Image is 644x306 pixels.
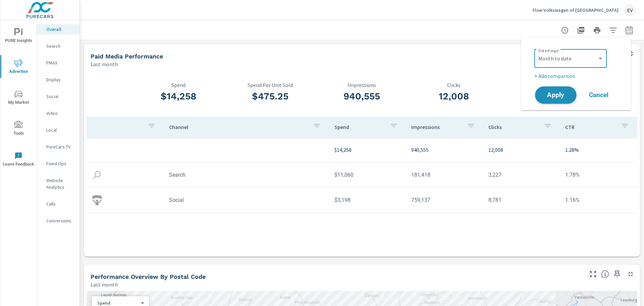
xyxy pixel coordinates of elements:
button: "Export Report to PDF" [574,24,588,37]
h3: 12,008 [408,91,500,102]
h3: $475.25 [224,91,316,102]
h3: $14,258 [132,91,224,102]
div: Display [37,75,79,85]
p: Clicks [408,82,500,88]
p: Search [46,43,74,49]
p: Local [46,127,74,133]
span: PURE Insights [2,28,35,45]
td: 759,137 [406,191,483,209]
span: Tools [2,121,35,137]
td: 8,781 [483,191,560,209]
div: Search [37,41,79,51]
div: nav menu [0,20,37,175]
div: Calls [37,199,79,209]
span: Advertise [2,59,35,76]
p: $14,258 [334,146,401,154]
div: Fixed Ops [37,159,79,169]
p: 12,008 [488,146,555,154]
p: Fixed Ops [46,160,74,167]
p: CTR [500,82,592,88]
p: Impressions [316,82,408,88]
p: Display [46,76,74,83]
button: Print Report [590,24,604,37]
td: $11,060 [329,166,406,183]
p: Calls [46,201,74,207]
div: EV [624,4,636,16]
span: My Market [2,90,35,106]
p: Impressions [411,124,462,130]
h5: Paid Media Performance [91,53,163,60]
td: 1.16% [560,191,637,209]
p: Channel [169,124,308,130]
button: Select Date Range [623,24,636,37]
span: Understand performance data by postal code. Individual postal codes can be selected and expanded ... [601,270,609,278]
div: Local [37,125,79,135]
h3: 1.28% [500,91,592,102]
td: 3,227 [483,166,560,183]
td: 181,418 [406,166,483,183]
p: Overall [46,26,74,33]
p: Spend Per Unit Sold [224,82,316,88]
p: 1.28% [565,146,632,154]
span: Save this to your personalized report [612,269,623,279]
p: Spend [334,124,385,130]
img: icon-search.svg [92,170,102,180]
td: Social [164,191,329,209]
p: 940,555 [411,146,478,154]
p: CTR [565,124,615,130]
button: Cancel [579,87,619,103]
div: PMAX [37,58,79,68]
div: Video [37,108,79,118]
p: Social [46,93,74,100]
div: PureCars TV [37,142,79,152]
p: Clicks [488,124,539,130]
p: Spend [97,300,138,306]
div: Website Analytics [37,175,79,192]
p: Conversions [46,217,74,224]
p: Flow Volkswagen of [GEOGRAPHIC_DATA] [533,7,619,13]
td: $3,198 [329,191,406,209]
p: PureCars TV [46,143,74,150]
p: Spend [132,82,224,88]
p: Website Analytics [46,177,74,190]
img: icon-social.svg [92,195,102,205]
td: Search [164,166,329,183]
div: Social [37,91,79,101]
span: Cancel [585,92,612,98]
p: Last month [91,280,118,289]
p: + Add comparison [534,72,620,80]
p: Last month [91,60,118,68]
h5: Performance Overview By Postal Code [91,273,206,280]
span: Leave Feedback [2,152,35,168]
span: Apply [542,92,570,98]
button: Apply Filters [606,24,620,37]
button: Minimize Widget [625,269,636,279]
div: Overall [37,24,79,34]
h3: 940,555 [316,91,408,102]
td: 1.78% [560,166,637,183]
p: Video [46,110,74,117]
button: Apply [535,86,577,104]
button: Make Fullscreen [588,269,598,279]
p: PMAX [46,59,74,66]
div: Conversions [37,216,79,226]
